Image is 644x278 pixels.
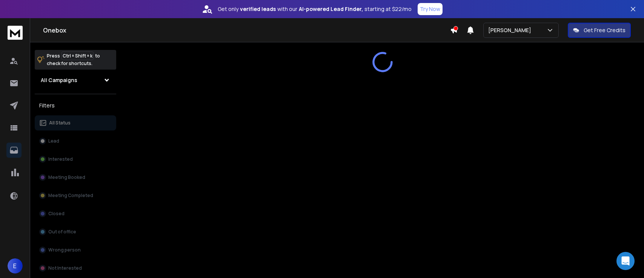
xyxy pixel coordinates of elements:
img: logo [8,26,23,40]
p: Press to check for shortcuts. [47,52,100,67]
p: Get Free Credits [584,26,626,34]
h3: Filters [35,100,116,111]
button: Try Now [418,3,443,15]
button: E [8,258,23,273]
p: Try Now [420,5,440,13]
p: [PERSON_NAME] [488,26,534,34]
strong: verified leads [240,5,276,13]
h1: All Campaigns [41,76,77,84]
strong: AI-powered Lead Finder, [299,5,363,13]
p: Get only with our starting at $22/mo [218,5,412,13]
button: Get Free Credits [568,23,631,38]
span: Ctrl + Shift + k [61,51,94,60]
h1: Onebox [43,26,450,35]
div: Open Intercom Messenger [616,252,635,270]
button: All Campaigns [35,73,116,88]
